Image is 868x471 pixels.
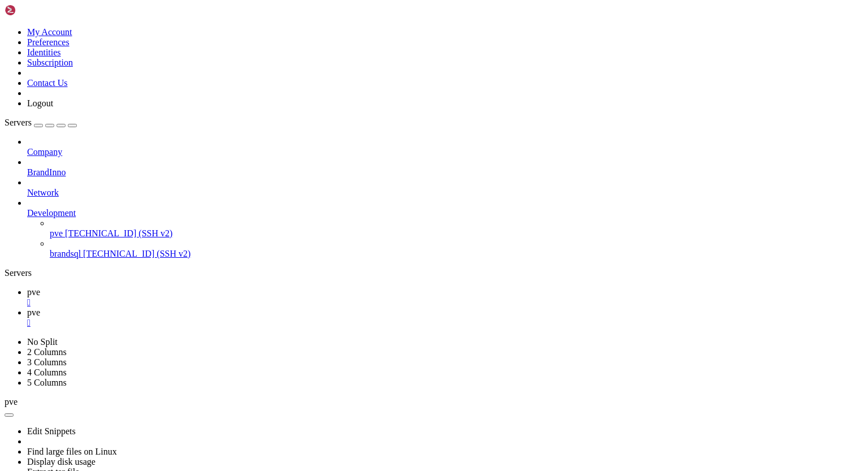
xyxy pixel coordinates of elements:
span: brandsql [50,249,81,258]
a:  [27,318,863,328]
li: brandsql [TECHNICAL_ID] (SSH v2) [50,239,863,259]
a: 3 Columns [27,357,67,367]
a: Preferences [27,37,70,47]
a: Network [27,188,863,198]
span: pve [27,308,40,317]
a:  [27,297,863,308]
span: [TECHNICAL_ID] (SSH v2) [83,249,190,258]
a: pve [27,308,863,328]
a: BrandInno [27,167,863,178]
span: BrandInno [27,167,66,177]
span: Development [27,208,76,218]
span: Company [27,147,62,157]
a: 2 Columns [27,347,67,357]
a: Find large files on Linux [27,447,117,456]
a: Contact Us [27,78,68,88]
a: 4 Columns [27,368,67,377]
a: Company [27,147,863,157]
li: BrandInno [27,157,863,178]
span: pve [5,397,18,407]
a: Identities [27,47,61,57]
span: pve [50,228,63,238]
li: Company [27,137,863,157]
a: Development [27,208,863,218]
a: brandsql [TECHNICAL_ID] (SSH v2) [50,249,863,259]
li: Network [27,178,863,198]
span: pve [27,287,40,297]
a: No Split [27,337,58,347]
a: 5 Columns [27,378,67,387]
a: Edit Snippets [27,426,76,436]
a: pve [TECHNICAL_ID] (SSH v2) [50,228,863,239]
a: pve [27,287,863,308]
a: My Account [27,27,72,37]
a: Logout [27,98,53,108]
img: Shellngn [5,5,70,16]
li: pve [TECHNICAL_ID] (SSH v2) [50,218,863,239]
div: Servers [5,268,863,278]
span: [TECHNICAL_ID] (SSH v2) [65,228,172,238]
span: Servers [5,118,32,127]
a: Subscription [27,58,73,67]
a: Display disk usage [27,457,96,466]
a: Servers [5,118,77,127]
li: Development [27,198,863,259]
span: Network [27,188,59,197]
